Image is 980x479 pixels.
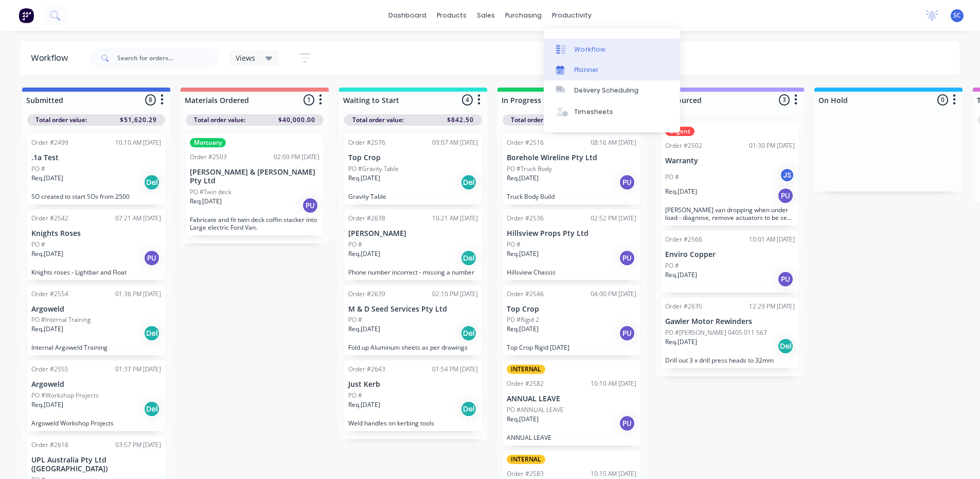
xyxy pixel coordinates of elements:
[665,302,702,311] div: Order #2635
[507,469,544,478] div: Order #2583
[507,379,544,388] div: Order #2582
[500,8,547,23] div: purchasing
[779,167,795,183] div: JS
[27,210,165,280] div: Order #254207:21 AM [DATE]Knights RosesPO #Req.[DATE]PUKnights roses - Lightbar and Float
[432,289,478,299] div: 02:10 PM [DATE]
[665,141,702,150] div: Order #2502
[507,268,636,276] p: Hillsview Chassis
[507,405,564,415] p: PO #ANNUAL LEAVE
[236,53,255,63] span: Views
[544,39,680,59] a: Workflow
[348,315,362,324] p: PO #
[348,391,362,400] p: PO #
[190,138,226,147] div: Mortuary
[661,231,799,293] div: Order #256610:01 AM [DATE]Enviro CopperPO #Req.[DATE]PU
[460,401,477,417] div: Del
[953,11,961,20] span: SC
[27,285,165,356] div: Order #255401:36 PM [DATE]ArgoweldPO #Internal TrainingReq.[DATE]DelInternal Argoweld Training
[115,138,161,147] div: 10:10 AM [DATE]
[447,115,474,125] span: $842.50
[777,271,794,287] div: PU
[348,289,385,299] div: Order #2639
[31,138,68,147] div: Order #2499
[31,52,73,64] div: Workflow
[749,141,795,150] div: 01:30 PM [DATE]
[507,153,636,162] p: Borehole Wireline Pty Ltd
[619,325,635,341] div: PU
[507,324,539,334] p: Req. [DATE]
[35,115,87,125] span: Total order value:
[591,289,636,299] div: 04:00 PM [DATE]
[348,324,380,334] p: Req. [DATE]
[348,164,399,174] p: PO #Gravity Table
[348,193,478,200] p: Gravity Table
[749,235,795,244] div: 10:01 AM [DATE]
[352,115,404,125] span: Total order value:
[348,305,478,314] p: M & D Seed Services Pty Ltd
[665,235,702,244] div: Order #2566
[31,315,91,324] p: PO #Internal Training
[507,395,636,403] p: ANNUAL LEAVE
[115,289,161,299] div: 01:36 PM [DATE]
[507,289,544,299] div: Order #2546
[591,379,636,388] div: 10:10 AM [DATE]
[31,289,68,299] div: Order #2554
[31,419,161,427] p: Argoweld Workshop Projects
[115,365,161,374] div: 01:37 PM [DATE]
[432,8,472,23] div: products
[31,249,63,259] p: Req. [DATE]
[344,210,482,280] div: Order #263810:21 AM [DATE][PERSON_NAME]PO #Req.[DATE]DelPhone number incorrect - missing a number
[383,8,432,23] a: dashboard
[575,107,613,116] div: Timesheets
[503,210,640,280] div: Order #253602:52 PM [DATE]Hillsview Props Pty LtdPO #Req.[DATE]PUHillsview Chassis
[194,115,245,125] span: Total order value:
[31,344,161,351] p: Internal Argoweld Training
[31,324,63,334] p: Req. [DATE]
[31,391,99,400] p: PO #Workshop Projects
[348,153,478,162] p: Top Crop
[503,134,640,204] div: Order #251608:16 AM [DATE]Borehole Wireline Pty LtdPO #Truck BodyReq.[DATE]PUTruck Body Build
[31,456,161,473] p: UPL Australia Pty Ltd ([GEOGRAPHIC_DATA])
[507,415,539,424] p: Req. [DATE]
[460,174,477,191] div: Del
[190,187,231,197] p: PO #Twin deck
[344,361,482,431] div: Order #264301:54 PM [DATE]Just KerbPO #Req.[DATE]DelWeld handles on kerbing tools
[344,134,482,204] div: Order #257609:07 AM [DATE]Top CropPO #Gravity TableReq.[DATE]DelGravity Table
[507,434,636,441] p: ANNUAL LEAVE
[591,214,636,223] div: 02:52 PM [DATE]
[544,80,680,101] a: Delivery Scheduling
[432,138,478,147] div: 09:07 AM [DATE]
[665,157,795,165] p: Warranty
[31,214,68,223] div: Order #2542
[31,400,63,409] p: Req. [DATE]
[575,65,599,75] div: Planner
[432,214,478,223] div: 10:21 AM [DATE]
[460,325,477,341] div: Del
[507,305,636,314] p: Top Crop
[661,123,799,226] div: UrgentOrder #250201:30 PM [DATE]WarrantyPO #JSReq.[DATE]PU[PERSON_NAME] van dropping when under l...
[665,173,679,182] p: PO #
[591,469,636,478] div: 10:15 AM [DATE]
[507,214,544,223] div: Order #2536
[665,187,697,196] p: Req. [DATE]
[31,193,161,200] p: SO created to start SOs from 2500
[348,380,478,389] p: Just Kerb
[472,8,500,23] div: sales
[619,174,635,191] div: PU
[348,419,478,427] p: Weld handles on kerbing tools
[665,270,697,280] p: Req. [DATE]
[511,115,562,125] span: Total order value:
[117,48,219,69] input: Search for orders...
[190,168,319,185] p: [PERSON_NAME] & [PERSON_NAME] Pty Ltd
[144,401,160,417] div: Del
[665,206,795,221] p: [PERSON_NAME] van dropping when under load - diagnose, remove actuators to be sent away for repai...
[31,380,161,389] p: Argoweld
[544,101,680,122] a: Timesheets
[344,285,482,356] div: Order #263902:10 PM [DATE]M & D Seed Services Pty LtdPO #Req.[DATE]DelFold up Aluminum sheets as ...
[503,285,640,356] div: Order #254604:00 PM [DATE]Top CropPO #Rigid 2Req.[DATE]PUTop Crop Rigid [DATE]
[507,344,636,351] p: Top Crop Rigid [DATE]
[31,153,161,162] p: .1a Test
[31,240,45,249] p: PO #
[31,164,45,174] p: PO #
[115,214,161,223] div: 07:21 AM [DATE]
